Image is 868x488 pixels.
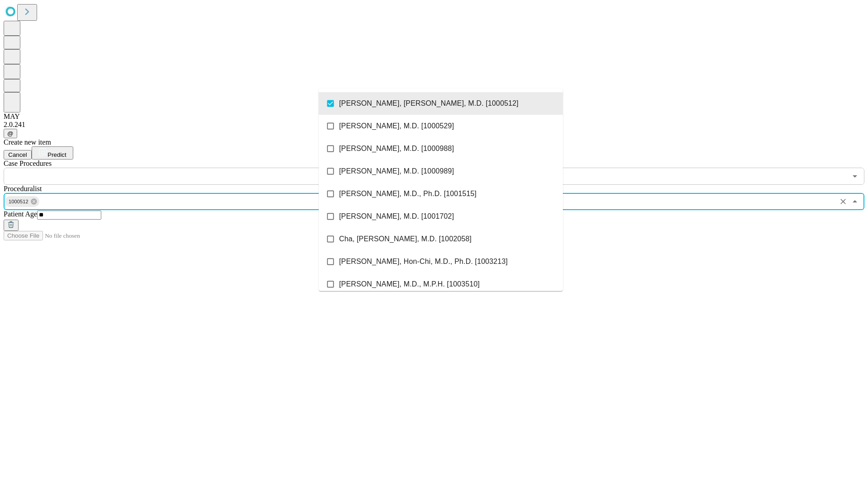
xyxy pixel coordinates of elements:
[339,188,476,199] span: [PERSON_NAME], M.D., Ph.D. [1001515]
[837,195,849,208] button: Clear
[339,166,454,177] span: [PERSON_NAME], M.D. [1000989]
[849,170,861,183] button: Open
[339,98,519,109] span: [PERSON_NAME], [PERSON_NAME], M.D. [1000512]
[32,146,73,160] button: Predict
[7,130,14,137] span: @
[849,195,861,208] button: Close
[339,143,454,154] span: [PERSON_NAME], M.D. [1000988]
[339,211,454,222] span: [PERSON_NAME], M.D. [1001702]
[339,234,472,244] span: Cha, [PERSON_NAME], M.D. [1002058]
[339,121,454,131] span: [PERSON_NAME], M.D. [1000529]
[4,150,32,160] button: Cancel
[5,197,32,207] span: 1000512
[4,113,864,121] div: MAY
[4,129,17,138] button: @
[339,256,508,267] span: [PERSON_NAME], Hon-Chi, M.D., Ph.D. [1003213]
[8,151,27,158] span: Cancel
[47,151,66,158] span: Predict
[5,196,39,207] div: 1000512
[4,210,37,218] span: Patient Age
[4,160,52,167] span: Scheduled Procedure
[4,138,51,146] span: Create new item
[4,185,42,192] span: Proceduralist
[4,121,864,129] div: 2.0.241
[339,279,480,290] span: [PERSON_NAME], M.D., M.P.H. [1003510]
